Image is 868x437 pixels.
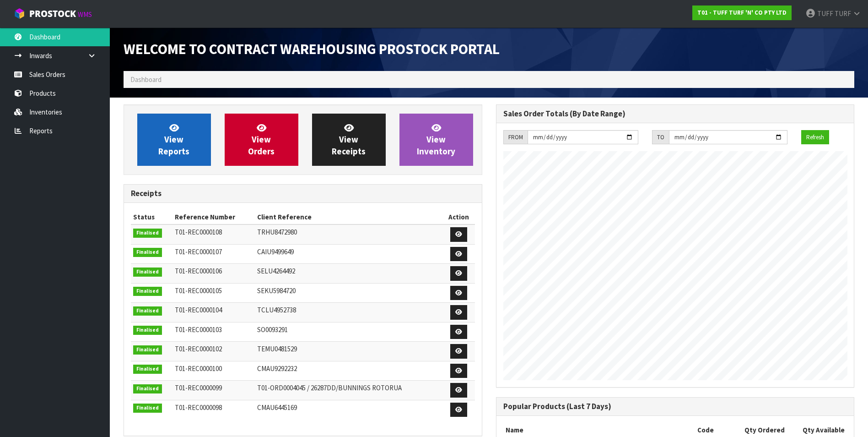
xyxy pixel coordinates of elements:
h3: Receipts [131,189,475,198]
span: Finalised [133,268,162,277]
span: TRHU8472980 [257,228,297,236]
a: ViewInventory [399,114,473,166]
span: Finalised [133,404,162,413]
span: Finalised [133,248,162,257]
a: ViewReports [137,114,211,166]
span: T01-ORD0004045 / 26287DD/BUNNINGS ROTORUA [257,383,402,392]
th: Client Reference [255,210,443,224]
span: T01-REC0000102 [175,344,222,353]
span: TUFF TURF [817,9,851,18]
button: Refresh [801,130,829,145]
div: FROM [503,130,528,145]
span: TCLU4952738 [257,306,296,314]
th: Status [131,210,173,224]
th: Action [443,210,474,224]
span: T01-REC0000099 [175,383,222,392]
span: T01-REC0000108 [175,228,222,236]
span: SELU4264492 [257,267,295,275]
span: Finalised [133,229,162,238]
span: View Inventory [417,122,455,157]
span: Finalised [133,306,162,316]
span: T01-REC0000098 [175,403,222,412]
span: SEKU5984720 [257,286,296,295]
span: TEMU0481529 [257,344,297,353]
span: View Receipts [332,122,366,157]
th: Reference Number [173,210,254,224]
a: ViewReceipts [312,114,386,166]
h3: Popular Products (Last 7 Days) [503,402,847,411]
strong: T01 - TUFF TURF 'N' CO PTY LTD [697,9,787,16]
span: T01-REC0000106 [175,267,222,275]
span: T01-REC0000105 [175,286,222,295]
span: SO0093291 [257,325,288,334]
span: Finalised [133,287,162,296]
span: Finalised [133,345,162,355]
span: T01-REC0000107 [175,247,222,256]
span: ProStock [29,8,76,20]
div: TO [652,130,669,145]
span: Welcome to Contract Warehousing ProStock Portal [124,40,500,58]
span: View Reports [158,122,189,157]
span: T01-REC0000100 [175,364,222,373]
span: Finalised [133,384,162,393]
small: WMS [78,10,92,19]
span: CAIU9499649 [257,247,294,256]
span: View Orders [248,122,275,157]
a: ViewOrders [225,114,298,166]
img: cube-alt.png [14,8,25,19]
span: CMAU9292232 [257,364,297,373]
span: Dashboard [130,75,162,84]
span: Finalised [133,326,162,335]
h3: Sales Order Totals (By Date Range) [503,109,847,118]
span: T01-REC0000104 [175,306,222,314]
span: T01-REC0000103 [175,325,222,334]
span: Finalised [133,365,162,374]
span: CMAU6445169 [257,403,297,412]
